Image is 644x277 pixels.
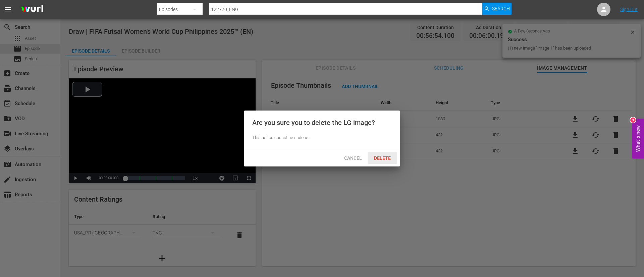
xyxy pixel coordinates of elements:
[4,5,12,13] span: menu
[630,117,636,123] div: 3
[252,135,392,141] div: This action cannot be undone.
[368,152,397,164] button: Delete
[632,119,644,158] button: Open Feedback Widget
[482,3,512,15] button: Search
[339,155,367,161] span: Cancel
[492,3,510,15] span: Search
[369,155,396,161] span: Delete
[338,152,368,164] button: Cancel
[16,2,48,17] img: ans4CAIJ8jUAAAAAAAAAAAAAAAAAAAAAAAAgQb4GAAAAAAAAAAAAAAAAAAAAAAAAJMjXAAAAAAAAAAAAAAAAAAAAAAAAgAT5G...
[620,7,638,12] a: Sign Out
[252,119,375,127] div: Are you sure you to delete the LG image?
